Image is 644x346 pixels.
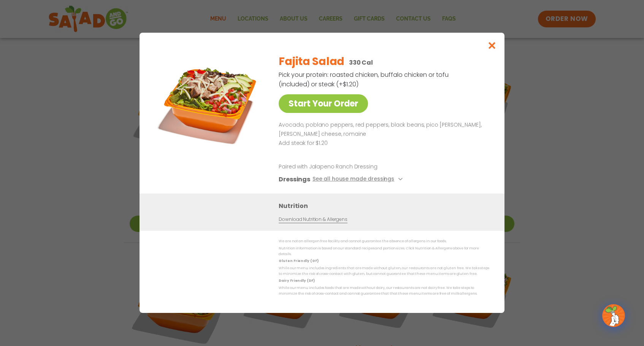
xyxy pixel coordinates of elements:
p: While our menu includes ingredients that are made without gluten, our restaurants are not gluten ... [279,265,489,277]
strong: Gluten Friendly (GF) [279,259,318,263]
p: Nutrition information is based on our standard recipes and portion sizes. Click Nutrition & Aller... [279,246,489,257]
h3: Nutrition [279,202,493,211]
a: Download Nutrition & Allergens [279,216,347,224]
p: Paired with Jalapeno Ranch Dressing [279,163,419,171]
p: Add steak for $1.20 [279,139,486,148]
p: 330 Cal [349,58,373,67]
p: Avocado, poblano peppers, red peppers, black beans, pico [PERSON_NAME], [PERSON_NAME] cheese, rom... [279,121,486,139]
p: Pick your protein: roasted chicken, buffalo chicken or tofu (included) or steak (+$1.20) [279,70,450,89]
h3: Dressings [279,175,310,184]
button: See all house made dressings [312,175,405,184]
img: wpChatIcon [603,305,624,326]
strong: Dairy Friendly (DF) [279,279,314,283]
button: Close modal [480,33,504,58]
h2: Fajita Salad [279,54,344,70]
p: We are not an allergen free facility and cannot guarantee the absence of allergens in our foods. [279,239,489,244]
p: While our menu includes foods that are made without dairy, our restaurants are not dairy free. We... [279,285,489,297]
a: Start Your Order [279,94,368,113]
img: Featured product photo for Fajita Salad [157,48,263,154]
